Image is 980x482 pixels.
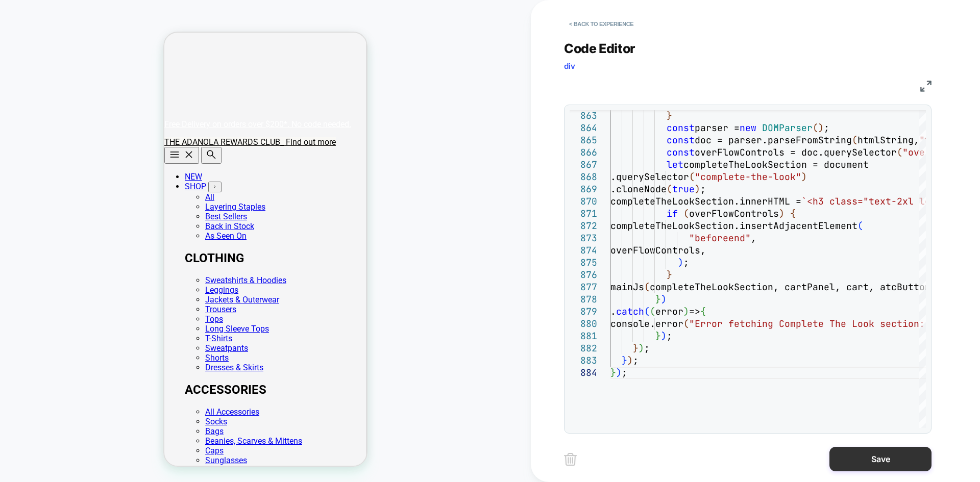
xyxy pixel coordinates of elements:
a: Shorts [41,320,64,330]
span: true [672,183,695,195]
span: } [622,354,627,366]
a: All [41,160,50,169]
span: ( [897,146,902,158]
span: overFlowControls, [610,244,706,256]
span: overFlowControls = doc.querySelector [695,146,897,158]
a: Bags [41,394,59,403]
a: Caps [41,413,59,423]
a: Sunglasses [41,423,83,433]
span: } [633,342,639,354]
span: ) [639,342,644,354]
div: 875 [570,257,597,269]
span: ) [616,367,622,378]
div: 877 [570,281,597,293]
div: 881 [570,330,597,342]
div: 872 [570,220,597,232]
a: Socks [41,384,63,394]
button: Save [829,447,932,471]
a: Layering Staples [41,169,101,179]
span: . [610,306,616,317]
span: ( [683,208,689,219]
span: ) [661,293,667,305]
span: { [790,208,796,219]
div: 871 [570,208,597,220]
h2: ACCESSORIES [20,350,202,364]
span: "beforeend" [689,232,751,244]
span: ( [667,183,672,195]
span: ( [644,281,650,293]
span: .cloneNode [610,183,667,195]
img: fullscreen [920,81,932,92]
span: completeTheLookSection = document [683,159,869,170]
button: < Back to experience [564,16,639,32]
div: 867 [570,159,597,171]
a: T-Shirts [41,301,68,311]
a: Sweatpants [41,311,84,320]
div: 876 [570,269,597,281]
div: 869 [570,183,597,195]
span: Code Editor [564,41,635,56]
div: 880 [570,318,597,330]
span: const [667,146,695,158]
span: console.error [610,318,683,329]
div: 884 [570,367,597,379]
a: Hair Accessories [41,433,101,442]
span: ) [678,257,683,268]
div: 878 [570,293,597,306]
span: parser = [695,122,740,134]
a: NEW [20,139,38,149]
span: } [655,330,661,342]
span: ; [700,183,706,195]
span: let [667,159,683,170]
span: } [610,367,616,378]
span: .querySelector [610,171,689,183]
span: ; [622,367,627,378]
span: const [667,122,695,134]
a: Trousers [41,272,72,282]
span: ( [644,306,650,317]
span: ( [857,220,863,232]
span: ) [818,122,824,134]
a: Beanies, Scarves & Mittens [41,403,138,413]
div: 873 [570,232,597,244]
span: ; [644,342,650,354]
span: div [564,61,575,71]
span: ) [661,330,667,342]
span: ; [683,257,689,268]
a: Best Sellers [41,179,83,189]
span: completeTheLookSection, cartPanel, cart, atcButton [650,281,930,293]
span: "complete-the-look" [695,171,801,183]
a: As Seen On [41,198,82,208]
span: "Error fetching Complete The Look section:" [689,318,930,329]
span: ) [779,208,785,219]
div: 879 [570,306,597,318]
div: 866 [570,146,597,159]
span: { [700,306,706,317]
span: completeTheLookSection.innerHTML = [610,195,801,207]
a: Jackets & Outerwear [41,262,115,272]
span: ( [683,318,689,329]
a: SHOP [20,149,42,159]
span: , [751,232,756,244]
span: ) [627,354,633,366]
a: Long Sleeve Tops [41,291,105,301]
a: Back in Stock [41,189,90,198]
span: ; [633,354,639,366]
div: 883 [570,354,597,367]
div: 874 [570,244,597,257]
div: 865 [570,134,597,146]
img: delete [564,453,577,466]
span: doc = parser.parseFromString [695,134,852,146]
div: 863 [570,110,597,122]
a: Dresses & Skirts [41,330,99,340]
span: ( [650,306,655,317]
span: } [655,293,661,305]
span: ; [667,330,672,342]
span: ( [689,171,695,183]
span: ) [683,306,689,317]
span: if [667,208,678,219]
span: htmlString, [857,134,919,146]
span: ; [824,122,829,134]
span: completeTheLookSection.insertAdjacentE [610,220,824,232]
span: ( [852,134,857,146]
